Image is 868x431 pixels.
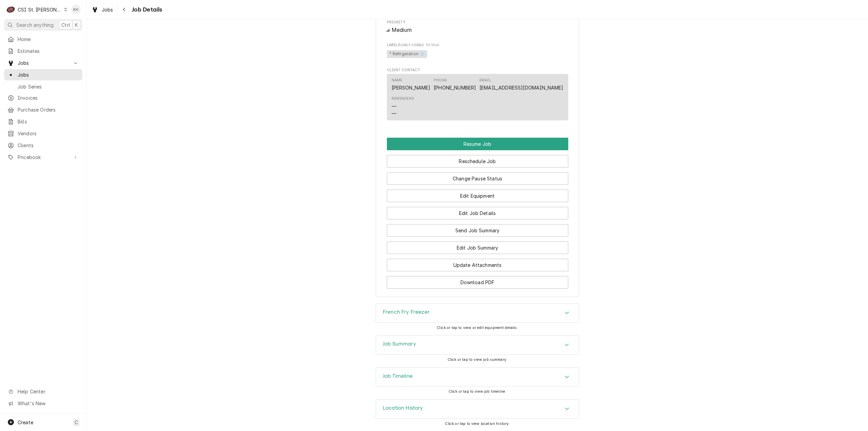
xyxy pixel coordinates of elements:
[383,373,413,379] h3: Job Timeline
[387,42,568,59] div: [object Object]
[4,386,82,397] a: Go to Help Center
[387,202,568,219] div: Button Group Row
[61,21,70,28] span: Ctrl
[376,399,579,419] div: Location History
[376,303,579,322] button: Accordion Details Expand Trigger
[479,85,563,91] a: [EMAIL_ADDRESS][DOMAIN_NAME]
[18,47,79,55] span: Estimates
[4,152,82,163] a: Go to Pricebook
[376,335,579,354] button: Accordion Details Expand Trigger
[18,83,79,90] span: Job Series
[18,118,79,125] span: Bills
[71,5,81,14] div: KH
[16,21,54,28] span: Search anything
[18,106,79,113] span: Purchase Orders
[387,259,568,271] button: Update Attachments
[18,154,69,161] span: Pricebook
[437,326,518,330] span: Click or tap to view or edit equipment details.
[479,78,563,91] div: Email
[392,78,402,83] div: Name
[387,138,568,150] button: Resume Job
[387,254,568,271] div: Button Group Row
[387,241,568,254] button: Edit Job Summary
[387,276,568,289] button: Download PDF
[376,368,579,387] div: Accordion Header
[387,42,568,48] span: Labels
[387,190,568,202] button: Edit Equipment
[376,303,579,323] div: French Fry Freezer
[387,138,568,150] div: Button Group Row
[4,57,82,68] a: Go to Jobs
[102,6,113,13] span: Jobs
[448,357,507,362] span: Click or tap to view job summary.
[4,104,82,115] a: Purchase Orders
[387,224,568,237] button: Send Job Summary
[434,85,476,91] a: [PHONE_NUMBER]
[387,67,568,73] span: Client Contact
[392,103,396,110] div: —
[4,398,82,409] a: Go to What's New
[119,4,130,15] button: Navigate back
[383,309,430,315] h3: French Fry Freezer
[89,4,116,15] a: Jobs
[434,78,447,83] div: Phone
[449,389,506,394] span: Click or tap to view job timeline.
[6,5,16,14] div: C
[383,341,416,347] h3: Job Summary
[18,142,79,149] span: Clients
[18,71,79,78] span: Jobs
[71,5,81,14] div: Kelsey Hetlage's Avatar
[376,303,579,322] div: Accordion Header
[18,419,33,425] span: Create
[387,74,568,120] div: Contact
[387,74,568,123] div: Client Contact List
[392,96,414,101] div: Reminders
[376,399,579,418] button: Accordion Details Expand Trigger
[4,140,82,151] a: Clients
[387,26,568,34] div: Medium
[387,20,568,34] div: Priority
[392,96,414,117] div: Reminders
[387,50,428,58] span: ² Refrigeration ❄️
[387,155,568,168] button: Reschedule Job
[376,335,579,355] div: Job Summary
[4,116,82,127] a: Bills
[376,399,579,418] div: Accordion Header
[18,130,79,137] span: Vendors
[4,128,82,139] a: Vendors
[387,26,568,34] span: Priority
[392,84,431,91] div: [PERSON_NAME]
[387,49,568,59] span: [object Object]
[445,422,510,426] span: Click or tap to view location history.
[18,59,69,66] span: Jobs
[376,368,579,387] button: Accordion Details Expand Trigger
[4,81,82,92] a: Job Series
[387,271,568,289] div: Button Group Row
[387,67,568,123] div: Client Contact
[400,43,439,47] span: (Only Visible to You)
[6,5,16,14] div: CSI St. Louis's Avatar
[387,219,568,237] div: Button Group Row
[392,110,396,117] div: —
[18,388,78,395] span: Help Center
[387,168,568,185] div: Button Group Row
[75,21,78,28] span: K
[75,419,78,426] span: C
[4,19,82,31] button: Search anythingCtrlK
[4,92,82,103] a: Invoices
[383,405,423,411] h3: Location History
[130,5,162,14] span: Job Details
[387,237,568,254] div: Button Group Row
[387,185,568,202] div: Button Group Row
[387,20,568,25] span: Priority
[479,78,491,83] div: Email
[4,34,82,45] a: Home
[18,36,79,43] span: Home
[387,150,568,168] div: Button Group Row
[387,207,568,219] button: Edit Job Details
[18,94,79,101] span: Invoices
[387,172,568,185] button: Change Pause Status
[392,78,431,91] div: Name
[387,138,568,289] div: Button Group
[4,45,82,57] a: Estimates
